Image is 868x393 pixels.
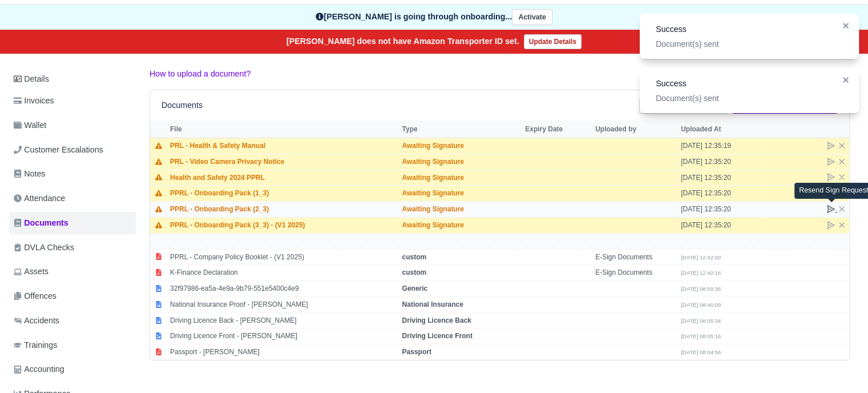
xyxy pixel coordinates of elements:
[678,121,764,138] th: Uploaded At
[402,316,471,324] strong: Driving Licence Back
[399,202,522,218] td: Awaiting Signature
[14,265,49,278] span: Assets
[167,217,399,233] td: PPRL - Onboarding Pack (3_3) - (V1 2025)
[399,154,522,170] td: Awaiting Signature
[167,296,399,312] td: National Insurance Proof - [PERSON_NAME]
[681,302,721,308] small: [DATE] 08:40:09
[399,217,522,233] td: Awaiting Signature
[678,170,764,186] td: [DATE] 12:35:20
[167,138,399,154] td: PRL - Health & Safety Manual
[14,192,65,205] span: Attendance
[9,69,136,90] a: Details
[681,270,721,276] small: [DATE] 12:40:16
[399,138,522,154] td: Awaiting Signature
[402,253,426,261] strong: custom
[592,265,678,281] td: E-Sign Documents
[402,348,431,356] strong: Passport
[167,312,399,328] td: Driving Licence Back - [PERSON_NAME]
[9,285,136,307] a: Offences
[402,300,463,308] strong: National Insurance
[167,202,399,218] td: PPRL - Onboarding Pack (2_3)
[811,338,868,393] iframe: Chat Widget
[656,77,833,90] div: Success
[592,121,678,138] th: Uploaded by
[167,328,399,344] td: Driving Licence Front - [PERSON_NAME]
[9,310,136,332] a: Accidents
[14,94,54,107] span: Invoices
[167,170,399,186] td: Health and Safety 2024 PPRL
[9,212,136,234] a: Documents
[656,38,833,50] div: Document(s) sent
[14,119,46,132] span: Wallet
[14,290,56,303] span: Offences
[402,268,426,276] strong: custom
[681,333,721,339] small: [DATE] 08:05:16
[9,187,136,210] a: Attendance
[522,121,592,138] th: Expiry Date
[399,170,522,186] td: Awaiting Signature
[167,186,399,202] td: PPRL - Onboarding Pack (1_3)
[678,217,764,233] td: [DATE] 12:35:20
[681,286,721,292] small: [DATE] 08:59:36
[678,202,764,218] td: [DATE] 12:35:20
[399,121,522,138] th: Type
[402,284,427,292] strong: Generic
[150,69,251,78] a: How to upload a document?
[9,90,136,112] a: Invoices
[512,9,552,26] button: Activate
[14,143,103,157] span: Customer Escalations
[656,23,833,36] div: Success
[681,349,721,355] small: [DATE] 08:04:56
[167,281,399,297] td: 32f97986-ea5a-4e9a-9b79-551e5400c4e9
[14,314,59,327] span: Accidents
[678,186,764,202] td: [DATE] 12:35:20
[167,249,399,265] td: PPRL - Company Policy Booklet - (V1 2025)
[681,254,721,260] small: [DATE] 12:42:00
[9,236,136,259] a: DVLA Checks
[399,186,522,202] td: Awaiting Signature
[167,154,399,170] td: PRL - Video Camera Privacy Notice
[402,332,472,340] strong: Driving Licence Front
[592,249,678,265] td: E-Sign Documents
[9,334,136,356] a: Trainings
[9,139,136,161] a: Customer Escalations
[167,344,399,360] td: Passport - [PERSON_NAME]
[9,114,136,137] a: Wallet
[9,358,136,380] a: Accounting
[162,101,203,110] h6: Documents
[14,339,57,352] span: Trainings
[9,163,136,185] a: Notes
[678,138,764,154] td: [DATE] 12:35:19
[14,363,64,376] span: Accounting
[14,167,45,181] span: Notes
[656,93,833,104] div: Document(s) sent
[681,318,721,324] small: [DATE] 08:05:34
[14,241,74,254] span: DVLA Checks
[167,265,399,281] td: K-Finance Declaration
[678,154,764,170] td: [DATE] 12:35:20
[167,121,399,138] th: File
[14,216,68,230] span: Documents
[9,260,136,283] a: Assets
[524,34,582,49] a: Update Details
